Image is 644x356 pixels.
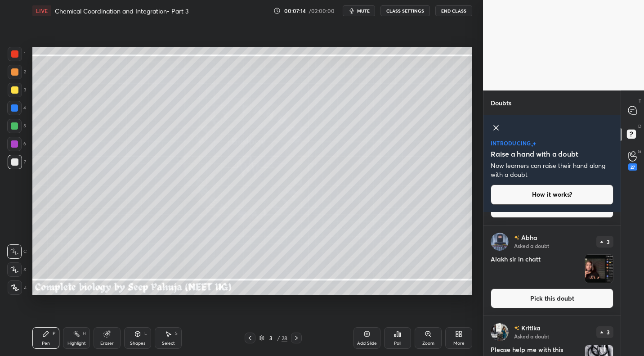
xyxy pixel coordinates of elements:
[67,341,86,346] div: Highlight
[491,161,613,179] p: Now learners can raise their hand along with a doubt
[521,324,541,332] p: Kritika
[7,244,27,259] div: C
[491,233,509,251] img: 49c3b63df52f4b4eb7b6ad9713f50910.jpg
[162,341,175,346] div: Select
[532,142,536,146] img: large-star.026637fe.svg
[638,148,641,155] p: G
[32,5,51,16] div: LIVE
[42,341,50,346] div: Pen
[514,242,549,249] p: Asked a doubt
[8,155,26,169] div: 7
[175,331,178,336] div: S
[7,101,26,115] div: 4
[7,119,26,133] div: 5
[483,91,519,115] p: Doubts
[514,325,519,330] img: no-rating-badge.077c3623.svg
[100,341,114,346] div: Eraser
[628,163,637,171] div: 27
[483,212,621,356] div: grid
[531,144,533,147] img: small-star.76a44327.svg
[144,331,147,336] div: L
[8,47,26,61] div: 1
[435,5,472,16] button: End Class
[491,198,613,218] button: Pick this doubt
[514,333,549,340] p: Asked a doubt
[277,335,280,341] div: /
[521,234,537,241] p: Abha
[514,235,519,240] img: no-rating-badge.077c3623.svg
[639,98,641,104] p: T
[357,8,370,14] span: mute
[422,341,434,346] div: Zoom
[638,123,641,130] p: D
[8,65,26,79] div: 2
[8,280,27,295] div: Z
[282,334,287,342] div: 28
[130,341,145,346] div: Shapes
[83,331,86,336] div: H
[53,331,55,336] div: P
[585,255,613,283] img: 1759817342T6ZS7L.JPEG
[8,83,26,97] div: 3
[343,5,375,16] button: mute
[491,140,531,146] p: introducing
[607,239,610,244] p: 3
[380,5,430,16] button: CLASS SETTINGS
[394,341,401,346] div: Poll
[491,323,509,341] img: fba294995340418290e54224320ab26b.jpg
[7,137,26,151] div: 6
[491,288,613,308] button: Pick this doubt
[357,341,377,346] div: Add Slide
[491,149,578,159] h5: Raise a hand with a doubt
[491,185,613,204] button: How it works?
[453,341,465,346] div: More
[491,254,581,283] h4: Alakh sir in chatt
[7,262,27,277] div: X
[55,7,188,15] h4: Chemical Coordination and Integration- Part 3
[266,335,275,341] div: 3
[607,329,610,335] p: 3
